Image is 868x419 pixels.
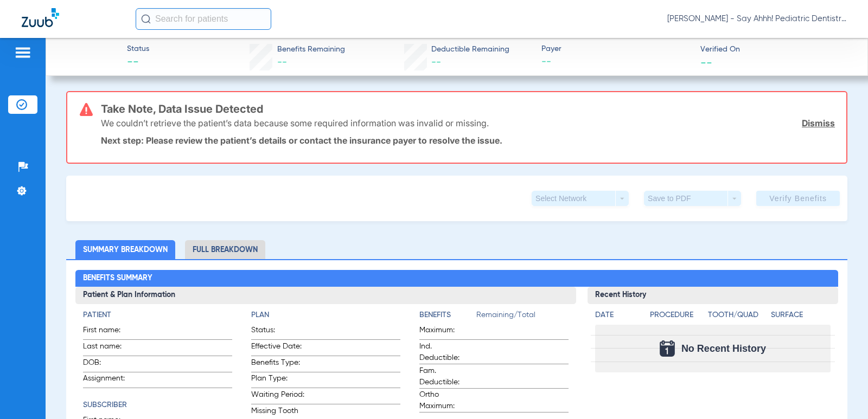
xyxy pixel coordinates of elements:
span: Benefits Remaining [277,44,345,55]
span: Benefits Type: [251,357,304,372]
span: Status: [251,325,304,339]
p: Next step: Please review the patient’s details or contact the insurance payer to resolve the issue. [101,135,835,146]
span: Status [127,43,149,55]
img: hamburger-icon [14,46,31,59]
app-breakdown-title: Benefits [419,310,476,325]
span: Last name: [83,341,136,356]
span: Effective Date: [251,341,304,356]
img: Zuub Logo [22,8,59,27]
span: Fam. Deductible: [419,365,473,388]
h4: Date [595,310,641,321]
app-breakdown-title: Surface [771,310,830,325]
h4: Patient [83,310,232,321]
a: Dismiss [802,118,835,128]
span: No Recent History [681,343,766,354]
li: Summary Breakdown [75,240,175,259]
app-breakdown-title: Date [595,310,641,325]
span: Payer [541,43,691,55]
span: Remaining/Total [476,310,569,325]
span: -- [541,55,691,69]
app-breakdown-title: Tooth/Quad [708,310,767,325]
span: Maximum: [419,325,473,339]
span: -- [700,56,712,68]
h4: Subscriber [83,399,232,411]
app-breakdown-title: Procedure [650,310,704,325]
h4: Surface [771,310,830,321]
h2: Benefits Summary [75,270,838,287]
h4: Plan [251,310,400,321]
span: Verified On [700,44,850,55]
h4: Tooth/Quad [708,310,767,321]
h3: Patient & Plan Information [75,287,576,304]
span: Ortho Maximum: [419,389,473,412]
span: Assignment: [83,373,136,388]
input: Search for patients [136,8,271,30]
span: DOB: [83,357,136,372]
img: Search Icon [141,14,151,24]
span: Ind. Deductible: [419,341,473,364]
span: [PERSON_NAME] - Say Ahhh! Pediatric Dentistry [667,14,846,24]
h3: Recent History [588,287,838,304]
img: Calendar [660,340,675,357]
span: First name: [83,325,136,339]
span: Deductible Remaining [431,44,509,55]
li: Full Breakdown [185,240,265,259]
img: error-icon [80,103,93,116]
span: Waiting Period: [251,389,304,404]
h3: Take Note, Data Issue Detected [101,104,835,114]
span: -- [127,55,149,70]
h4: Procedure [650,310,704,321]
p: We couldn’t retrieve the patient’s data because some required information was invalid or missing. [101,118,489,128]
span: -- [431,57,441,67]
h4: Benefits [419,310,476,321]
span: Plan Type: [251,373,304,388]
span: -- [277,57,287,67]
